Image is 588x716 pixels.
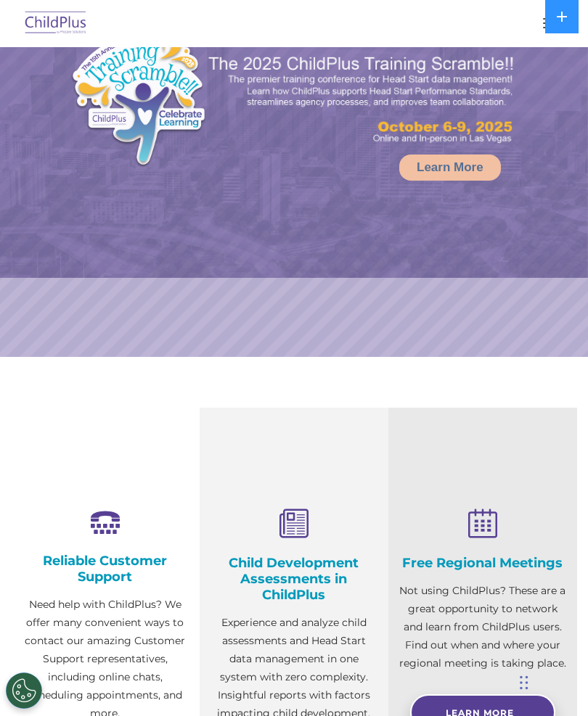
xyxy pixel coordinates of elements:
[6,672,42,709] button: Cookies Settings
[515,646,588,716] iframe: Chat Widget
[211,555,377,603] h4: Child Development Assessments in ChildPlus
[399,582,566,672] p: Not using ChildPlus? These are a great opportunity to network and learn from ChildPlus users. Fin...
[399,555,566,571] h4: Free Regional Meetings
[520,661,528,704] div: Drag
[22,7,90,41] img: ChildPlus by Procare Solutions
[399,155,501,181] a: Learn More
[22,553,189,585] h4: Reliable Customer Support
